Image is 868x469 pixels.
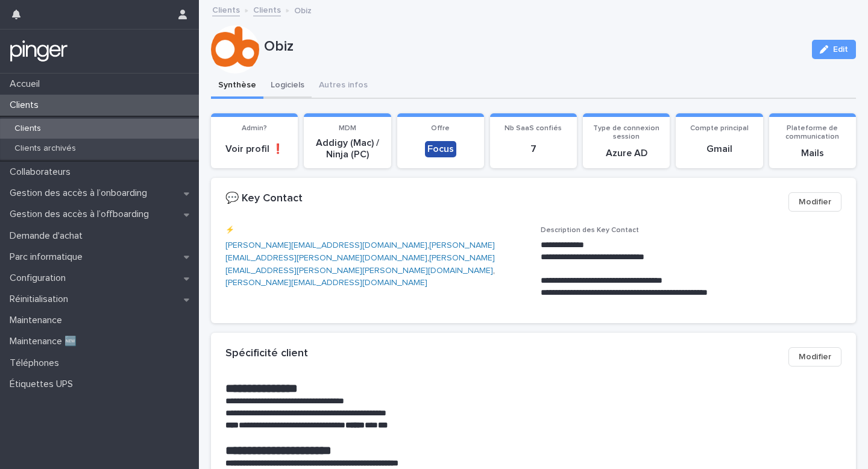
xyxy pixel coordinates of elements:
p: 7 [497,143,570,155]
a: [PERSON_NAME][EMAIL_ADDRESS][PERSON_NAME][DOMAIN_NAME] [225,241,495,262]
a: [PERSON_NAME][EMAIL_ADDRESS][PERSON_NAME][PERSON_NAME][DOMAIN_NAME] [225,254,495,275]
span: Offre [431,125,450,132]
p: Maintenance [5,315,72,326]
p: Maintenance 🆕 [5,336,86,347]
button: Modifier [788,347,841,367]
p: , , , [225,239,526,289]
p: Gestion des accès à l’offboarding [5,209,159,220]
p: Étiquettes UPS [5,379,83,390]
p: Addigy (Mac) / Ninja (PC) [311,137,383,160]
img: mTgBEunGTSyRkCgitkcU [10,39,68,63]
h2: Spécificité client [225,347,308,360]
a: [PERSON_NAME][EMAIL_ADDRESS][DOMAIN_NAME] [225,279,427,287]
p: Voir profil ❗ [218,143,291,155]
a: Clients [253,2,281,16]
p: Clients [5,99,48,111]
p: Gestion des accès à l’onboarding [5,187,157,199]
button: Edit [812,40,856,59]
p: Accueil [5,78,49,90]
span: Type de connexion session [593,125,659,140]
span: MDM [339,125,356,132]
span: Compte principal [690,125,749,132]
p: Téléphones [5,357,69,369]
span: ⚡️ [225,227,234,234]
span: Edit [833,45,848,54]
p: Clients [5,124,51,134]
a: [PERSON_NAME][EMAIL_ADDRESS][DOMAIN_NAME] [225,241,427,250]
p: Collaborateurs [5,166,80,178]
p: Réinitialisation [5,294,78,305]
p: Configuration [5,272,75,284]
span: Nb SaaS confiés [505,125,562,132]
a: Clients [212,2,240,16]
span: Description des Key Contact [541,227,639,234]
span: Modifier [799,196,831,208]
span: Modifier [799,351,831,363]
span: Admin? [242,125,267,132]
p: Clients archivés [5,143,86,154]
p: Mails [776,148,849,159]
p: Obiz [294,3,312,16]
p: Parc informatique [5,251,92,263]
div: Focus [425,141,456,157]
button: Logiciels [263,74,312,99]
h2: 💬 Key Contact [225,192,303,206]
p: Obiz [264,38,802,55]
p: Gmail [683,143,755,155]
p: Azure AD [590,148,662,159]
span: Plateforme de communication [785,125,839,140]
p: Demande d'achat [5,230,92,242]
button: Synthèse [211,74,263,99]
button: Autres infos [312,74,375,99]
button: Modifier [788,192,841,212]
